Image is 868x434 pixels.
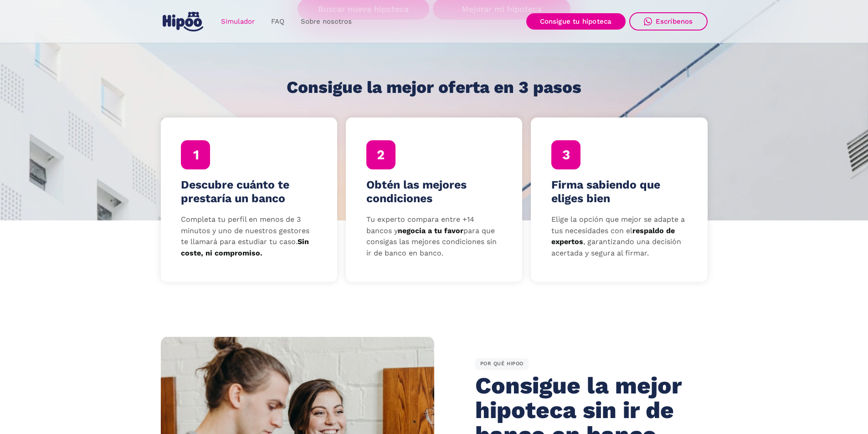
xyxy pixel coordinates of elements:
a: Consigue tu hipoteca [526,13,626,30]
div: POR QUÉ HIPOO [475,358,529,370]
a: Simulador [213,13,263,31]
strong: negocia a tu favor [398,226,463,235]
p: Tu experto compara entre +14 bancos y para que consigas las mejores condiciones sin ir de banco e... [366,214,502,259]
a: FAQ [263,13,293,31]
p: Completa tu perfil en menos de 3 minutos y uno de nuestros gestores te llamará para estudiar tu c... [181,214,317,259]
div: Escríbenos [656,17,693,26]
h4: Firma sabiendo que eliges bien [551,178,687,205]
p: Elige la opción que mejor se adapte a tus necesidades con el , garantizando una decisión acertada... [551,214,687,259]
a: Sobre nosotros [293,13,360,31]
strong: Sin coste, ni compromiso. [181,237,309,257]
a: home [161,8,205,35]
h4: Obtén las mejores condiciones [366,178,502,205]
h4: Descubre cuánto te prestaría un banco [181,178,317,205]
h1: Consigue la mejor oferta en 3 pasos [287,78,581,97]
a: Escríbenos [629,12,708,31]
